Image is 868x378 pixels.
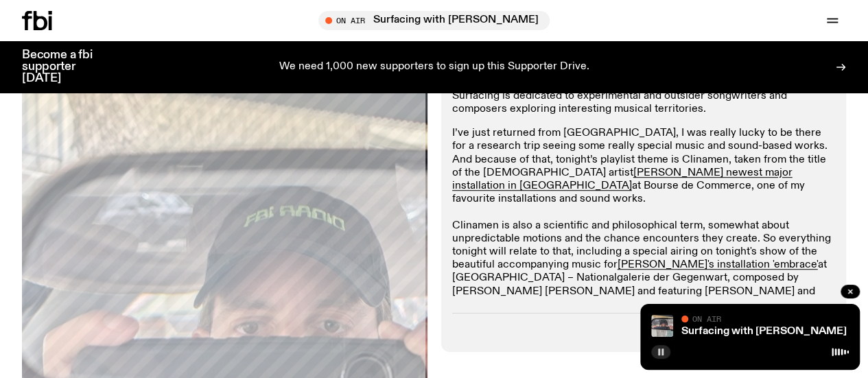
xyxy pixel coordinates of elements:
[22,49,110,84] h3: Become a fbi supporter [DATE]
[452,90,836,116] p: Surfacing is dedicated to experimental and outsider songwriters and composers exploring interesti...
[618,259,818,270] a: [PERSON_NAME]'s installation 'embrace'
[681,326,847,337] a: Surfacing with [PERSON_NAME]
[692,314,721,323] span: On Air
[452,127,836,311] p: I’ve just returned from [GEOGRAPHIC_DATA], I was really lucky to be there for a research trip see...
[318,11,550,30] button: On AirSurfacing with [PERSON_NAME]
[279,61,589,73] p: We need 1,000 new supporters to sign up this Supporter Drive.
